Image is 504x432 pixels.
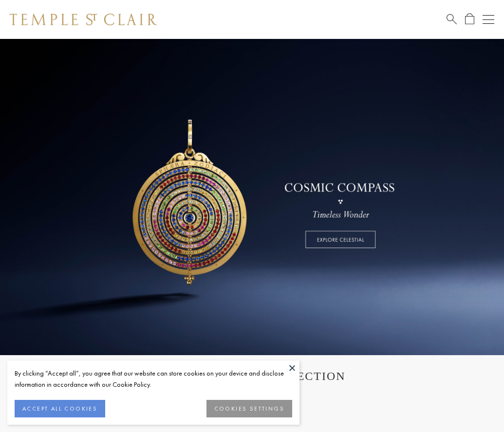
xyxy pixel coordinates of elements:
div: By clicking “Accept all”, you agree that our website can store cookies on your device and disclos... [15,368,292,390]
a: Open Shopping Bag [465,13,474,25]
button: ACCEPT ALL COOKIES [15,400,105,417]
a: Search [447,13,457,25]
button: COOKIES SETTINGS [206,400,292,417]
button: Open navigation [483,14,494,25]
img: Temple St. Clair [10,14,157,25]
